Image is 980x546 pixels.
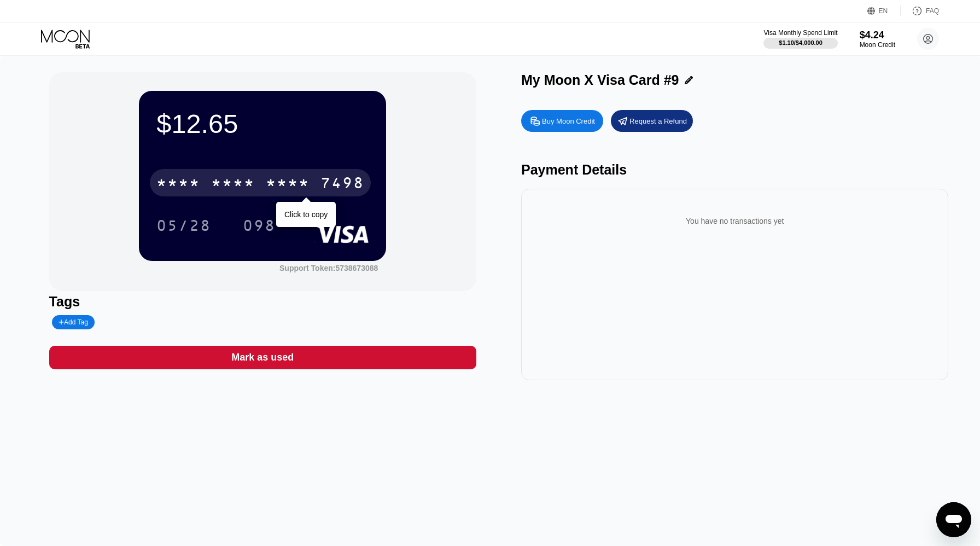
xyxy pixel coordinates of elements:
[52,315,95,329] div: Add Tag
[860,41,895,49] div: Moon Credit
[629,117,687,126] div: Request a Refund
[611,110,693,132] div: Request a Refund
[860,30,895,49] div: $4.24Moon Credit
[860,30,895,41] div: $4.24
[867,5,901,16] div: EN
[530,206,940,236] div: You have no transactions yet
[49,346,476,369] div: Mark as used
[156,218,211,236] div: 05/28
[279,264,378,272] div: Support Token:5738673088
[901,5,939,16] div: FAQ
[779,39,822,46] div: $1.10 / $4,000.00
[320,176,364,193] div: 7498
[148,212,219,239] div: 05/28
[763,29,837,37] div: Visa Monthly Spend Limit
[879,7,888,15] div: EN
[936,502,971,537] iframe: Кнопка, открывающая окно обмена сообщениями; идет разговор
[542,117,595,126] div: Buy Moon Credit
[926,7,939,15] div: FAQ
[235,212,284,239] div: 098
[521,162,948,178] div: Payment Details
[763,29,837,49] div: Visa Monthly Spend Limit$1.10/$4,000.00
[49,294,476,310] div: Tags
[521,72,679,88] div: My Moon X Visa Card #9
[284,210,328,219] div: Click to copy
[243,218,276,236] div: 098
[279,264,378,272] div: Support Token: 5738673088
[156,108,369,139] div: $12.65
[231,351,294,364] div: Mark as used
[59,318,88,326] div: Add Tag
[521,110,603,132] div: Buy Moon Credit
